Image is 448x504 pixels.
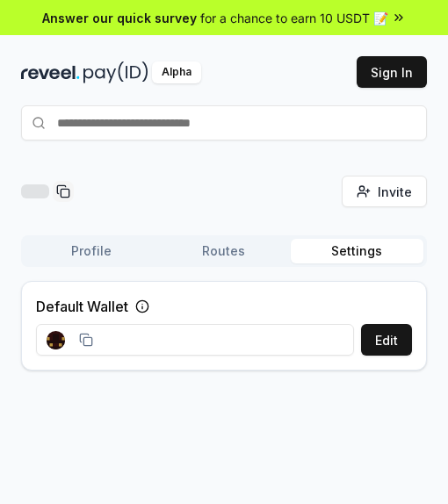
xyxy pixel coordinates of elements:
[25,239,157,263] button: Profile
[42,9,197,27] span: Answer our quick survey
[378,183,412,201] span: Invite
[152,61,201,83] div: Alpha
[357,56,427,88] button: Sign In
[36,296,128,317] label: Default Wallet
[361,324,412,356] button: Edit
[83,61,148,83] img: pay_id
[291,239,423,263] button: Settings
[21,61,80,83] img: reveel_dark
[342,176,427,207] button: Invite
[157,239,290,263] button: Routes
[200,9,388,27] span: for a chance to earn 10 USDT 📝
